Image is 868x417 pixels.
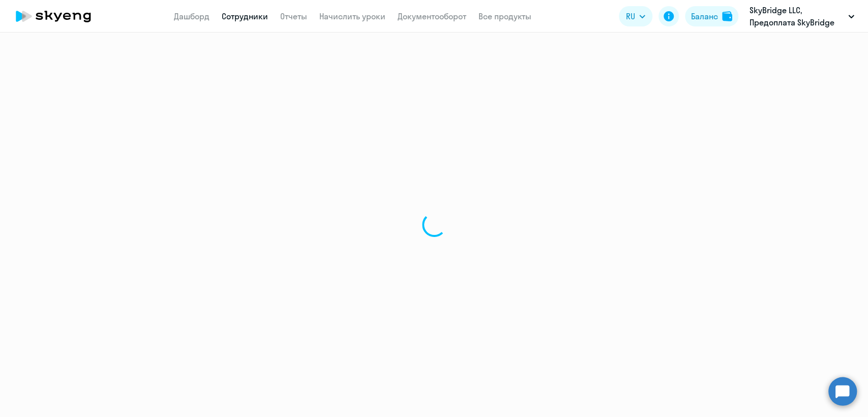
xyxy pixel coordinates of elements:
[691,10,718,22] div: Баланс
[174,11,209,21] a: Дашборд
[619,6,652,26] button: RU
[319,11,385,21] a: Начислить уроки
[685,6,738,26] button: Балансbalance
[398,11,466,21] a: Документооборот
[750,4,844,28] p: SkyBridge LLC, Предоплата SkyBridge LLC
[744,4,859,28] button: SkyBridge LLC, Предоплата SkyBridge LLC
[222,11,268,21] a: Сотрудники
[626,10,635,22] span: RU
[280,11,307,21] a: Отчеты
[722,11,732,21] img: balance
[478,11,531,21] a: Все продукты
